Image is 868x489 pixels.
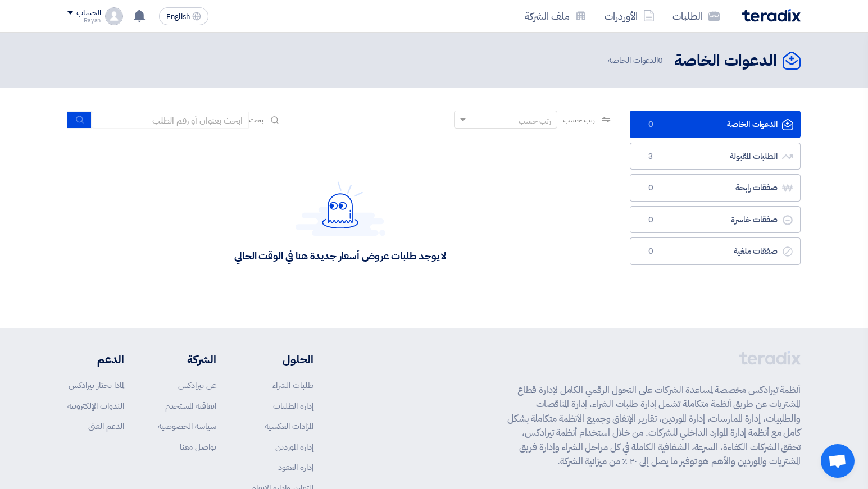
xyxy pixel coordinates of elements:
[742,9,801,22] img: Teradix logo
[644,214,657,226] span: 0
[821,444,855,478] div: Open chat
[630,174,801,202] a: صفقات رابحة0
[674,50,777,72] h2: الدعوات الخاصة
[664,3,729,29] a: الطلبات
[180,441,216,453] a: تواصل معنا
[273,400,313,412] a: إدارة الطلبات
[516,3,596,29] a: ملف الشركة
[67,351,124,368] li: الدعم
[69,379,124,391] a: لماذا تختار تيرادكس
[630,143,801,170] a: الطلبات المقبولة3
[159,7,208,25] button: English
[105,7,123,25] img: profile_test.png
[166,13,190,21] span: English
[165,400,216,412] a: اتفاقية المستخدم
[250,351,313,368] li: الحلول
[76,8,101,18] div: الحساب
[67,400,124,412] a: الندوات الإلكترونية
[630,237,801,265] a: صفقات ملغية0
[178,379,216,391] a: عن تيرادكس
[630,206,801,234] a: صفقات خاسرة0
[265,420,313,432] a: المزادات العكسية
[658,54,663,66] span: 0
[272,379,313,391] a: طلبات الشراء
[275,441,313,453] a: إدارة الموردين
[88,420,124,432] a: الدعم الفني
[278,461,313,473] a: إدارة العقود
[644,182,657,194] span: 0
[608,54,665,67] span: الدعوات الخاصة
[234,249,446,262] div: لا يوجد طلبات عروض أسعار جديدة هنا في الوقت الحالي
[644,151,657,162] span: 3
[249,114,263,126] span: بحث
[519,115,551,127] div: رتب حسب
[92,112,249,129] input: ابحث بعنوان أو رقم الطلب
[158,351,216,368] li: الشركة
[644,246,657,257] span: 0
[507,383,801,469] p: أنظمة تيرادكس مخصصة لمساعدة الشركات على التحول الرقمي الكامل لإدارة قطاع المشتريات عن طريق أنظمة ...
[630,111,801,138] a: الدعوات الخاصة0
[563,114,595,126] span: رتب حسب
[158,420,216,432] a: سياسة الخصوصية
[67,17,101,24] div: Rayan
[596,3,664,29] a: الأوردرات
[296,181,385,236] img: Hello
[644,119,657,130] span: 0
